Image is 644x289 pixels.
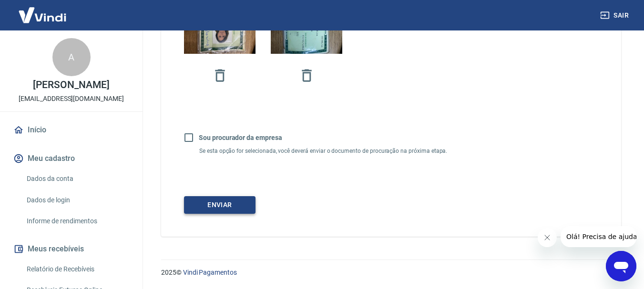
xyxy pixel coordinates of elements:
button: Sair [598,7,633,24]
span: Olá! Precisa de ajuda? [6,7,80,14]
iframe: Fechar mensagem [538,228,557,247]
div: A [52,38,91,76]
p: 2025 © [161,268,621,278]
p: [PERSON_NAME] [33,80,109,90]
a: Vindi Pagamentos [183,269,237,276]
button: Meus recebíveis [11,239,131,259]
iframe: Mensagem da empresa [561,226,636,247]
p: Se esta opção for selecionada, você deverá enviar o documento de procuração na próxima etapa. [199,148,455,154]
p: [EMAIL_ADDRESS][DOMAIN_NAME] [19,94,124,104]
b: Sou procurador da empresa [199,134,282,141]
a: Dados de login [23,190,131,210]
button: Enviar [184,196,256,214]
a: Início [11,120,131,140]
button: Meu cadastro [11,148,131,169]
iframe: Botão para abrir a janela de mensagens [606,251,636,281]
a: Dados da conta [23,169,131,189]
a: Relatório de Recebíveis [23,259,131,279]
img: Vindi [11,0,73,30]
a: Informe de rendimentos [23,211,131,231]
